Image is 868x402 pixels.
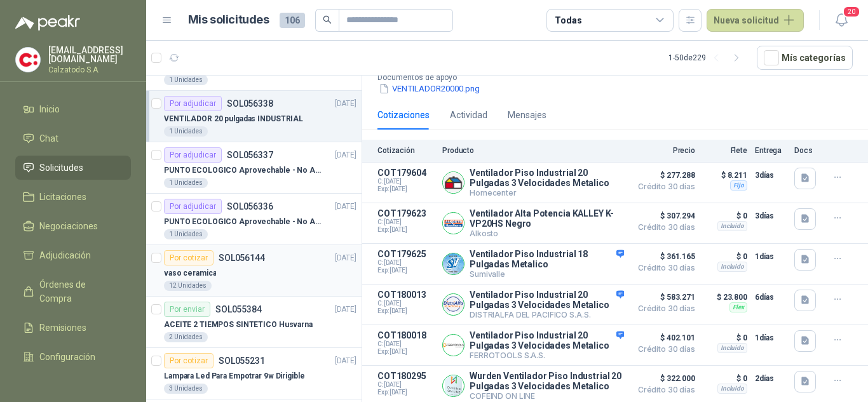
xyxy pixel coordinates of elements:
[164,96,222,111] div: Por adjudicar
[164,199,222,214] div: Por adjudicar
[164,164,322,177] p: PUNTO ECOLOGICO Aprovechable - No Aprovechable 20Litros Blanco - Negro
[470,188,624,198] p: Homecenter
[188,11,269,29] h1: Mis solicitudes
[164,75,208,85] div: 1 Unidades
[15,243,131,267] a: Adjudicación
[146,297,362,348] a: Por enviarSOL055384[DATE] ACEITE 2 TIEMPOS SINTETICO Husvarna2 Unidades
[377,290,435,300] p: COT180013
[164,126,208,137] div: 1 Unidades
[632,224,695,231] span: Crédito 30 días
[215,305,262,314] p: SOL055384
[443,335,464,356] img: Company Logo
[632,168,695,183] span: $ 277.288
[632,305,695,312] span: Crédito 30 días
[707,9,804,32] button: Nueva solicitud
[377,348,435,356] span: Exp: [DATE]
[632,264,695,272] span: Crédito 30 días
[703,146,747,155] p: Flete
[703,330,747,345] p: $ 0
[164,216,322,228] p: PUNTO ECOLOGICO Aprovechable - No Aprovechable 20Litros Blanco - Negro
[335,98,356,110] p: [DATE]
[164,250,214,265] div: Por cotizar
[164,178,208,188] div: 1 Unidades
[830,9,853,32] button: 20
[443,172,464,193] img: Company Logo
[377,259,435,267] span: C: [DATE]
[164,370,304,382] p: Lampara Led Para Empotrar 9w Dirigible
[555,13,581,27] div: Todas
[470,168,624,188] p: Ventilador Piso Industrial 20 Pulgadas 3 Velocidades Metalico
[755,168,787,183] p: 3 días
[632,386,695,394] span: Crédito 30 días
[15,126,131,151] a: Chat
[39,102,60,116] span: Inicio
[755,290,787,305] p: 6 días
[146,194,362,245] a: Por adjudicarSOL056336[DATE] PUNTO ECOLOGICO Aprovechable - No Aprovechable 20Litros Blanco - Neg...
[335,201,356,213] p: [DATE]
[146,245,362,297] a: Por cotizarSOL056144[DATE] vaso ceramica12 Unidades
[377,340,435,348] span: C: [DATE]
[632,290,695,305] span: $ 583.271
[377,330,435,340] p: COT180018
[15,185,131,209] a: Licitaciones
[443,253,464,274] img: Company Logo
[377,108,430,122] div: Cotizaciones
[377,208,435,218] p: COT179623
[470,351,624,360] p: FERROTOOLS S.A.S.
[280,13,305,28] span: 106
[164,147,222,163] div: Por adjudicar
[39,190,86,204] span: Licitaciones
[227,99,273,108] p: SOL056338
[164,113,303,125] p: VENTILADOR 20 pulgadas INDUSTRIAL
[703,168,747,183] p: $ 8.211
[323,15,332,24] span: search
[450,108,487,122] div: Actividad
[470,310,624,319] p: DISTRIALFA DEL PACIFICO S.A.S.
[377,307,435,315] span: Exp: [DATE]
[717,262,747,272] div: Incluido
[227,151,273,159] p: SOL056337
[470,391,624,401] p: COFEIND ON LINE
[470,290,624,310] p: Ventilador Piso Industrial 20 Pulgadas 3 Velocidades Metalico
[146,142,362,194] a: Por adjudicarSOL056337[DATE] PUNTO ECOLOGICO Aprovechable - No Aprovechable 20Litros Blanco - Neg...
[164,319,313,331] p: ACEITE 2 TIEMPOS SINTETICO Husvarna
[470,229,624,238] p: Alkosto
[632,371,695,386] span: $ 322.000
[442,146,624,155] p: Producto
[757,46,853,70] button: Mís categorías
[632,146,695,155] p: Precio
[632,249,695,264] span: $ 361.165
[377,178,435,185] span: C: [DATE]
[377,389,435,396] span: Exp: [DATE]
[377,300,435,307] span: C: [DATE]
[48,66,131,74] p: Calzatodo S.A.
[335,149,356,161] p: [DATE]
[164,332,208,342] div: 2 Unidades
[39,161,83,175] span: Solicitudes
[443,294,464,315] img: Company Logo
[470,330,624,351] p: Ventilador Piso Industrial 20 Pulgadas 3 Velocidades Metalico
[164,281,212,291] div: 12 Unidades
[15,214,131,238] a: Negociaciones
[15,272,131,311] a: Órdenes de Compra
[377,371,435,381] p: COT180295
[703,208,747,224] p: $ 0
[632,330,695,345] span: $ 402.101
[755,371,787,386] p: 2 días
[39,321,86,335] span: Remisiones
[377,249,435,259] p: COT179625
[377,82,481,95] button: VENTILADOR20000.png
[703,290,747,305] p: $ 23.800
[443,213,464,234] img: Company Logo
[15,316,131,340] a: Remisiones
[443,375,464,396] img: Company Logo
[755,249,787,264] p: 1 días
[164,267,216,279] p: vaso ceramica
[755,146,787,155] p: Entrega
[632,345,695,353] span: Crédito 30 días
[335,304,356,316] p: [DATE]
[15,15,80,30] img: Logo peakr
[335,252,356,264] p: [DATE]
[717,343,747,353] div: Incluido
[632,208,695,224] span: $ 307.294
